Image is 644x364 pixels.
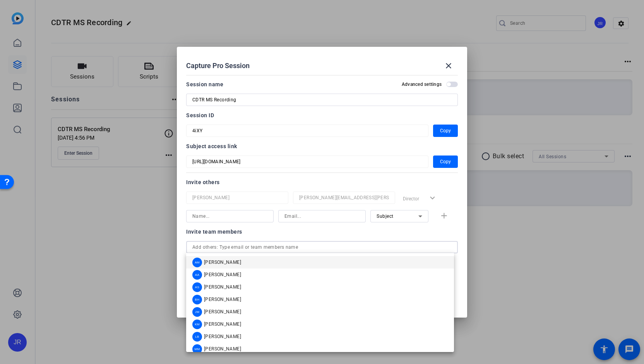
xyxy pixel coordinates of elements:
[204,346,241,352] span: [PERSON_NAME]
[192,126,422,135] input: Session OTP
[377,214,394,219] span: Subject
[433,156,458,168] button: Copy
[186,178,458,187] div: Invite others
[192,307,202,317] div: JM
[192,332,202,342] div: LB
[284,212,360,221] input: Email...
[440,157,451,166] span: Copy
[186,56,458,75] div: Capture Pro Session
[192,193,282,202] input: Name...
[186,80,223,89] div: Session name
[192,258,202,267] div: AM
[186,142,458,151] div: Subject access link
[204,309,241,315] span: [PERSON_NAME]
[192,320,202,329] div: KM
[186,227,458,236] div: Invite team members
[204,259,241,265] span: [PERSON_NAME]
[433,125,458,137] button: Copy
[192,212,267,221] input: Name...
[204,296,241,302] span: [PERSON_NAME]
[204,321,241,327] span: [PERSON_NAME]
[192,243,452,252] input: Add others: Type email or team members name
[192,344,202,354] div: MM
[204,272,241,278] span: [PERSON_NAME]
[186,111,458,120] div: Session ID
[402,81,442,87] h2: Advanced settings
[192,295,202,304] div: BH
[204,333,241,340] span: [PERSON_NAME]
[192,282,202,292] div: AS
[192,95,452,104] input: Enter Session Name
[204,284,241,290] span: [PERSON_NAME]
[299,193,389,202] input: Email...
[192,157,422,166] input: Session OTP
[192,270,202,280] div: AA
[440,126,451,135] span: Copy
[444,61,453,70] mat-icon: close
